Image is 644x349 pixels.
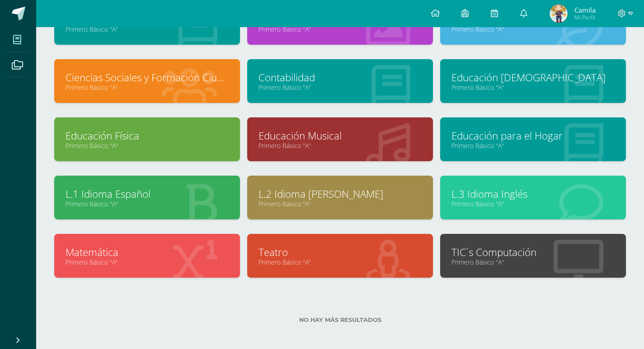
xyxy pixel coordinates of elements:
[259,141,422,150] a: Primero Básico "A"
[451,70,615,84] a: Educación [DEMOGRAPHIC_DATA]
[259,25,422,33] a: Primero Básico "A"
[66,25,229,33] a: Primero Básico "A"
[259,200,422,208] a: Primero Básico "A"
[451,25,615,33] a: Primero Básico "A"
[451,258,615,266] a: Primero Básico "A"
[550,5,568,23] img: 616c03aa6a5b2cbbfb955a68e3f8a760.png
[259,187,422,201] a: L.2 Idioma [PERSON_NAME]
[66,129,229,143] a: Educación Física
[66,200,229,208] a: Primero Básico "A"
[259,129,422,143] a: Educación Musical
[259,258,422,266] a: Primero Básico "A"
[574,5,596,14] span: Camila
[451,187,615,201] a: L.3 Idioma Inglés
[54,316,626,323] label: No hay más resultados
[451,141,615,150] a: Primero Básico "A"
[66,70,229,84] a: Ciencias Sociales y Formación Ciudadana
[451,200,615,208] a: Primero Básico "A"
[66,187,229,201] a: L.1 Idioma Español
[66,83,229,92] a: Primero Básico "A"
[66,245,229,259] a: Matemática
[259,245,422,259] a: Teatro
[574,14,596,21] span: Mi Perfil
[259,83,422,92] a: Primero Básico "A"
[451,129,615,143] a: Educación para el Hogar
[66,258,229,266] a: Primero Básico "A"
[259,70,422,84] a: Contabilidad
[66,141,229,150] a: Primero Básico "A"
[451,245,615,259] a: TIC´s Computación
[451,83,615,92] a: Primero Básico "A"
